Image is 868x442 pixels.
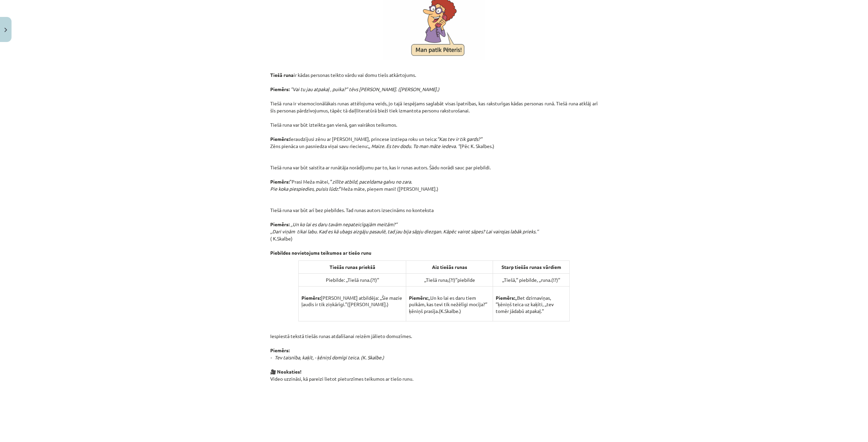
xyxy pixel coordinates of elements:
[368,143,369,149] u: ,
[270,136,290,142] strong: Piemērs:
[330,264,375,270] strong: Tiešās runas priekšā
[270,221,290,227] strong: Piemērs:
[270,178,290,185] strong: Piemērs:
[299,274,406,287] td: Piebilde: ,,Tiešā runa.(?!)’’
[369,143,460,149] em: , Maize. Es tev dodu. To man māte iedeva. ”
[406,274,493,287] td: ,,Tiešā runa,(?!)’’piebilde
[301,295,321,301] strong: Piemērs:
[270,64,598,256] p: ir kādas personas teikto vārdu vai domu tiešs atkārtojums. Tiešā runa ir visemocionālākais runas ...
[493,274,570,287] td: ,,Tiešā,’’ piebilde, ,,runa.(!?)’’
[496,295,515,301] strong: Piemērs:
[270,347,290,353] strong: Piemērs:
[501,264,561,270] strong: Starp tiešās runas vārdiem
[270,72,294,78] strong: Tiešā runa
[409,295,428,301] strong: Piemērs:
[270,333,598,382] p: Iespiestā tekstā tiešās runas atdalīšanai reizēm jālieto domuzīmes. Video uzzināsi, kā pareizi li...
[270,369,301,375] strong: 🎥 Noskaties!
[270,354,384,360] em: - Tev taisnība, kaķīt, - ķēniņš domīgi teica. (K. Skalbe.)
[496,295,567,314] p: ,,Bet dzirnaviņas, ’’ķēniņš teica uz kaķīti, ,,tev tomēr jādabū atpakaļ.’’
[432,264,467,270] strong: Aiz tiešās runas
[270,250,371,256] strong: Piebildes novietojums teikumos ar tiešo runu
[291,86,439,92] em: ”Vai tu jau atpakaļ , puika?” tēvs [PERSON_NAME]. ([PERSON_NAME].)
[270,178,412,192] em: zīlīte atbild, paceldama galvu no zara. Pie koka piespiedies, puisis lūdz:
[270,86,290,92] strong: Piemērs:
[4,28,7,32] img: icon-close-lesson-0947bae3869378f0d4975bcd49f059093ad1ed9edebbc8119c70593378902aed.svg
[409,295,490,314] p: ,,Un ko lai es daru tiem puikām, kas tevi tik nežēlīgi mocīja?’’ ķēniņš prasīja.(K.Skalbe.)
[437,136,482,142] em: "Kas tev ir tik gards?"
[270,228,538,234] em: ,,Dari viņām tikai labu. Kad es kā ubags aizgāju pasaulē, tad jau bija sāpju diezgan. Kāpēc vairo...
[301,295,403,308] p: [PERSON_NAME] atbildēja: ,,Šie mazie ļaudis ir tik ziņkārīgi.’’([PERSON_NAME].)
[291,221,397,227] em: ,,Un ko lai es daru tavām nepateicīgajām meitām?”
